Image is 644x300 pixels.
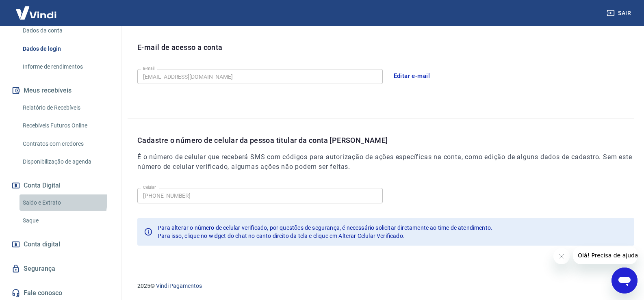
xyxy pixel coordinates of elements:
[137,135,634,146] p: Cadastre o número de celular da pessoa titular da conta [PERSON_NAME]
[10,260,112,278] a: Segurança
[10,177,112,194] button: Conta Digital
[20,212,112,229] a: Saque
[158,233,405,239] span: Para isso, clique no widget do chat no canto direito da tela e clique em Alterar Celular Verificado.
[20,41,112,57] a: Dados de login
[20,194,112,211] a: Saldo e Extrato
[20,153,112,170] a: Disponibilização de agenda
[5,6,68,12] span: Olá! Precisa de ajuda?
[158,224,492,231] span: Para alterar o número de celular verificado, por questões de segurança, é necessário solicitar di...
[20,99,112,116] a: Relatório de Recebíveis
[553,248,570,264] iframe: Fechar mensagem
[156,283,202,289] a: Vindi Pagamentos
[20,58,112,75] a: Informe de rendimentos
[20,22,112,39] a: Dados da conta
[611,268,637,294] iframe: Botão para abrir a janela de mensagens
[137,42,223,53] p: E-mail de acesso a conta
[10,0,63,25] img: Vindi
[20,117,112,134] a: Recebíveis Futuros Online
[24,239,60,250] span: Conta digital
[137,282,624,290] p: 2025 ©
[605,6,634,21] button: Sair
[573,246,637,264] iframe: Mensagem da empresa
[10,235,112,253] a: Conta digital
[143,65,154,71] label: E-mail
[137,152,634,172] h6: É o número de celular que receberá SMS com códigos para autorização de ações específicas na conta...
[20,136,112,152] a: Contratos com credores
[389,67,435,84] button: Editar e-mail
[10,82,112,99] button: Meus recebíveis
[143,184,156,190] label: Celular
